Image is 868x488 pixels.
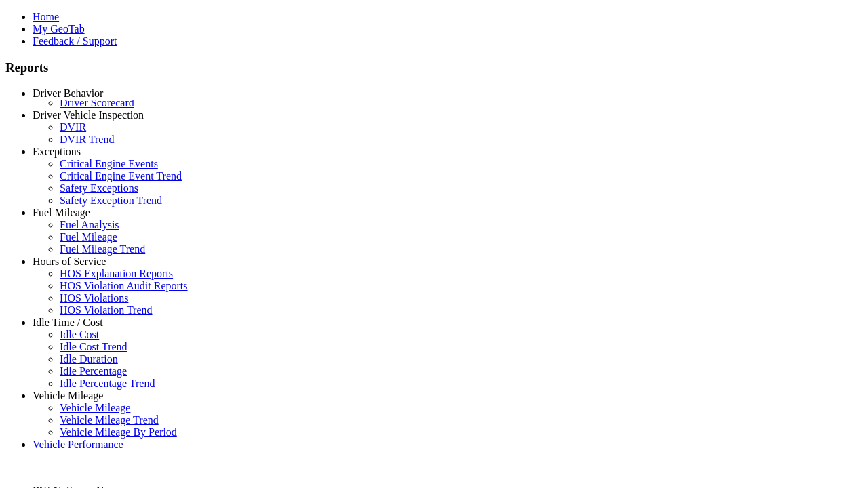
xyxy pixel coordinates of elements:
a: HOS Violations [60,292,128,304]
a: Fuel Analysis [60,219,119,230]
a: Idle Duration [60,353,118,365]
a: Idle Time / Cost [33,317,103,328]
a: Vehicle Mileage By Period [60,426,177,438]
a: Feedback / Support [33,35,117,47]
a: Vehicle Mileage Trend [60,414,159,426]
a: Vehicle Mileage [60,402,130,413]
a: HOS Violation Audit Reports [60,280,188,291]
a: Safety Exception Trend [60,195,162,206]
a: Idle Percentage Trend [60,378,155,389]
a: DVIR [60,121,86,133]
a: Driver Scorecard [60,97,134,108]
a: Fuel Mileage Trend [60,243,145,255]
a: HOS Explanation Reports [60,268,173,279]
a: Vehicle Mileage [33,390,103,401]
a: HOS Violation Trend [60,304,153,316]
a: Driver Behavior [33,87,103,99]
a: DVIR Trend [60,134,114,145]
a: Vehicle Performance [33,439,123,450]
a: Home [33,11,59,22]
a: Driver Vehicle Inspection [33,109,144,121]
a: Idle Cost Trend [60,341,127,352]
a: Fuel Mileage [33,207,90,218]
a: Critical Engine Events [60,158,158,169]
a: Exceptions [33,146,81,157]
a: Safety Exceptions [60,182,138,194]
a: Idle Cost [60,329,99,340]
a: Idle Percentage [60,365,127,377]
a: Critical Engine Event Trend [60,170,182,182]
a: My GeoTab [33,23,85,35]
a: Fuel Mileage [60,231,117,243]
a: Hours of Service [33,256,106,267]
h3: Reports [5,60,863,75]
